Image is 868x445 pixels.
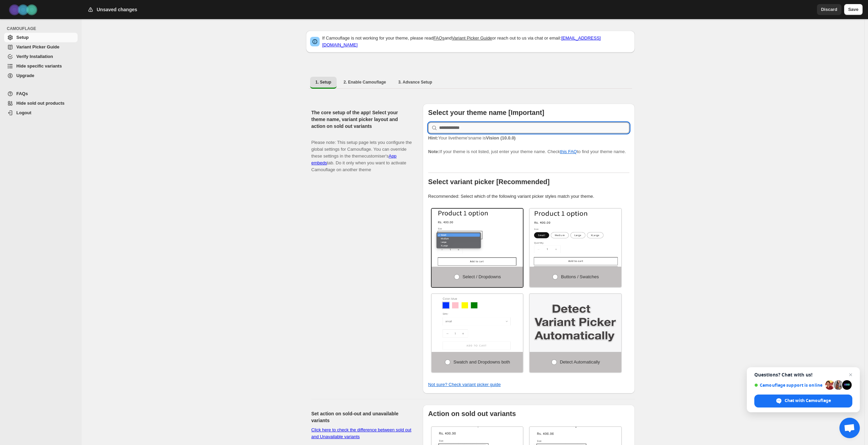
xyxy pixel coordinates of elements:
[433,35,445,41] a: FAQs
[16,44,59,49] span: Variant Picker Guide
[453,359,510,365] span: Swatch and Dropdowns both
[486,135,515,140] strong: Vision (10.0.0)
[428,193,629,200] p: Recommended: Select which of the following variant picker styles match your theme.
[428,382,501,387] a: Not sure? Check variant picker guide
[16,54,53,59] span: Verify Installation
[16,101,65,106] span: Hide sold out products
[463,274,501,279] span: Select / Dropdowns
[4,71,78,80] a: Upgrade
[561,274,599,279] span: Buttons / Swatches
[817,4,841,15] button: Discard
[839,418,860,438] a: Open chat
[311,132,412,173] p: Please note: This setup page lets you configure the global settings for Camouflage. You can overr...
[432,294,523,352] img: Swatch and Dropdowns both
[560,149,577,154] a: this FAQ
[4,108,78,118] a: Logout
[428,410,516,417] b: Action on sold out variants
[452,35,492,41] a: Variant Picker Guide
[343,79,386,85] span: 2. Enable Camouflage
[844,4,863,15] button: Save
[428,135,438,140] strong: Hint:
[16,91,28,96] span: FAQs
[4,33,78,42] a: Setup
[4,52,78,61] a: Verify Installation
[754,372,852,377] span: Questions? Chat with us!
[311,109,412,130] h2: The core setup of the app! Select your theme name, variant picker layout and action on sold out v...
[428,149,439,154] strong: Note:
[7,26,78,31] span: CAMOUFLAGE
[428,178,550,186] b: Select variant picker [Recommended]
[4,89,78,99] a: FAQs
[311,427,412,439] a: Click here to check the difference between sold out and Unavailable variants
[848,6,858,13] span: Save
[530,294,621,352] img: Detect Automatically
[428,135,629,155] p: If your theme is not listed, just enter your theme name. Check to find your theme name.
[428,109,544,116] b: Select your theme name [Important]
[754,395,852,407] span: Chat with Camouflage
[16,73,34,78] span: Upgrade
[322,35,631,48] p: If Camouflage is not working for your theme, please read and or reach out to us via chat or email:
[821,6,837,13] span: Discard
[754,383,823,388] span: Camouflage support is online
[785,398,831,404] span: Chat with Camouflage
[97,6,137,13] h2: Unsaved changes
[16,110,31,115] span: Logout
[4,99,78,108] a: Hide sold out products
[428,135,516,140] span: Your live theme's name is
[16,63,62,69] span: Hide specific variants
[432,209,523,267] img: Select / Dropdowns
[316,79,332,85] span: 1. Setup
[16,35,29,40] span: Setup
[4,61,78,71] a: Hide specific variants
[398,79,432,85] span: 3. Advance Setup
[311,410,412,424] h2: Set action on sold-out and unavailable variants
[560,359,600,365] span: Detect Automatically
[530,209,621,267] img: Buttons / Swatches
[4,42,78,52] a: Variant Picker Guide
